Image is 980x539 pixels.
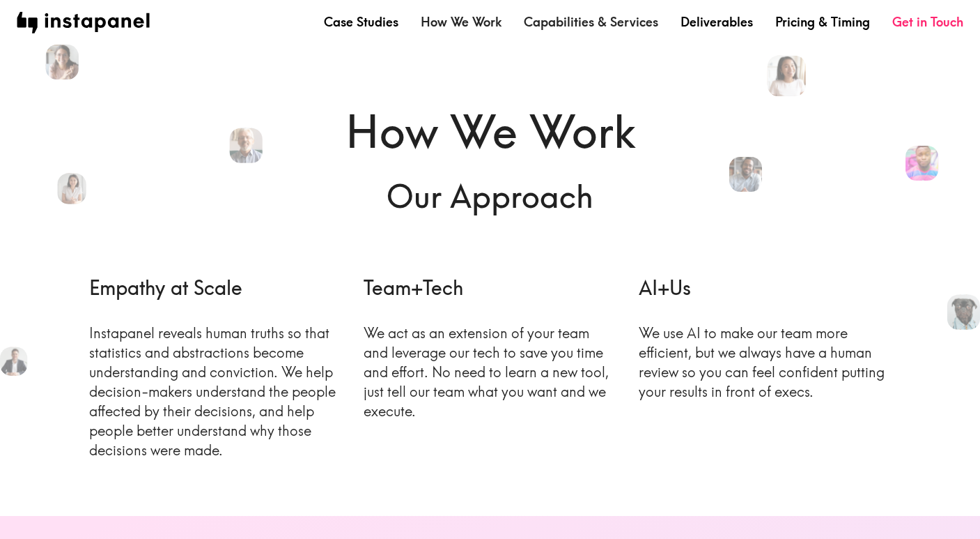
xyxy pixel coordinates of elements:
[775,13,870,31] a: Pricing & Timing
[324,13,398,31] a: Case Studies
[639,274,892,301] h6: AI+Us
[421,13,501,31] a: How We Work
[364,324,616,421] p: We act as an extension of your team and leverage our tech to save you time and effort. No need to...
[639,324,892,402] p: We use AI to make our team more efficient, but we always have a human review so you can feel conf...
[17,12,150,33] img: instapanel
[89,274,342,301] h6: Empathy at Scale
[364,274,616,301] h6: Team+Tech
[89,100,892,163] h1: How We Work
[89,324,342,460] p: Instapanel reveals human truths so that statistics and abstractions become understanding and conv...
[524,13,658,31] a: Capabilities & Services
[680,13,753,31] a: Deliverables
[892,13,963,31] a: Get in Touch
[89,174,892,218] h6: Our Approach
